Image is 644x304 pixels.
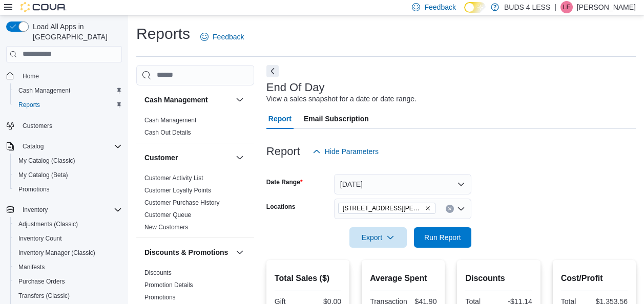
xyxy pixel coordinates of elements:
[144,224,188,231] a: New Customers
[10,231,126,246] button: Inventory Count
[144,95,208,105] h3: Cash Management
[23,142,44,150] span: Catalog
[144,247,232,257] button: Discounts & Promotions
[144,174,203,182] span: Customer Activity List
[370,272,437,285] h2: Average Spent
[457,205,465,213] button: Open list of options
[10,98,126,112] button: Reports
[14,261,122,273] span: Manifests
[14,99,122,111] span: Reports
[18,220,78,228] span: Adjustments (Classic)
[504,1,550,13] p: BUDS 4 LESS
[266,94,417,104] div: View a sales snapshot for a date or date range.
[465,272,532,285] h2: Discounts
[144,116,196,124] span: Cash Management
[213,32,244,42] span: Feedback
[349,227,407,248] button: Export
[144,223,188,231] span: New Customers
[14,169,72,181] a: My Catalog (Beta)
[2,69,126,83] button: Home
[18,204,122,216] span: Inventory
[10,83,126,98] button: Cash Management
[144,175,203,182] a: Customer Activity List
[268,108,292,129] span: Report
[144,247,228,257] h3: Discounts & Promotions
[144,199,220,206] a: Customer Purchase History
[414,227,471,248] button: Run Report
[275,272,341,285] h2: Total Sales ($)
[266,65,279,77] button: Next
[14,232,122,245] span: Inventory Count
[144,128,191,137] span: Cash Out Details
[14,275,122,288] span: Purchase Orders
[561,272,628,285] h2: Cost/Profit
[18,101,40,109] span: Reports
[20,2,67,12] img: Cova
[14,155,122,167] span: My Catalog (Classic)
[23,122,52,130] span: Customers
[14,232,66,245] a: Inventory Count
[14,275,69,288] a: Purchase Orders
[18,204,52,216] button: Inventory
[144,153,232,163] button: Customer
[144,294,176,301] a: Promotions
[18,70,43,82] a: Home
[10,154,126,168] button: My Catalog (Classic)
[144,269,172,277] span: Discounts
[10,168,126,182] button: My Catalog (Beta)
[308,141,383,162] button: Hide Parameters
[18,277,65,286] span: Purchase Orders
[18,249,95,257] span: Inventory Manager (Classic)
[14,84,122,97] span: Cash Management
[14,183,54,196] a: Promotions
[14,183,122,196] span: Promotions
[14,155,79,167] a: My Catalog (Classic)
[18,185,50,193] span: Promotions
[325,146,379,157] span: Hide Parameters
[196,27,248,47] a: Feedback
[136,172,254,237] div: Customer
[234,94,246,106] button: Cash Management
[14,247,99,259] a: Inventory Manager (Classic)
[2,139,126,154] button: Catalog
[18,263,45,271] span: Manifests
[14,169,122,181] span: My Catalog (Beta)
[266,203,296,211] label: Locations
[18,119,122,132] span: Customers
[23,206,48,214] span: Inventory
[266,145,300,158] h3: Report
[425,205,431,211] button: Remove 7500 LUNDY'S LANE UNIT C14-E from selection in this group
[2,203,126,217] button: Inventory
[10,182,126,197] button: Promotions
[14,290,122,302] span: Transfers (Classic)
[144,95,232,105] button: Cash Management
[18,86,70,95] span: Cash Management
[424,232,461,243] span: Run Report
[234,151,246,164] button: Customer
[18,70,122,82] span: Home
[18,234,62,243] span: Inventory Count
[18,140,122,153] span: Catalog
[577,1,636,13] p: [PERSON_NAME]
[560,1,573,13] div: Leeanne Finn
[563,1,570,13] span: LF
[14,261,49,273] a: Manifests
[266,178,303,186] label: Date Range
[144,186,211,194] span: Customer Loyalty Points
[10,289,126,303] button: Transfers (Classic)
[144,117,196,124] a: Cash Management
[144,187,211,194] a: Customer Loyalty Points
[14,218,82,230] a: Adjustments (Classic)
[10,246,126,260] button: Inventory Manager (Classic)
[10,274,126,289] button: Purchase Orders
[144,199,220,207] span: Customer Purchase History
[10,217,126,231] button: Adjustments (Classic)
[14,247,122,259] span: Inventory Manager (Classic)
[464,2,486,13] input: Dark Mode
[18,292,70,300] span: Transfers (Classic)
[2,118,126,133] button: Customers
[144,211,191,219] a: Customer Queue
[14,84,74,97] a: Cash Management
[144,153,178,163] h3: Customer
